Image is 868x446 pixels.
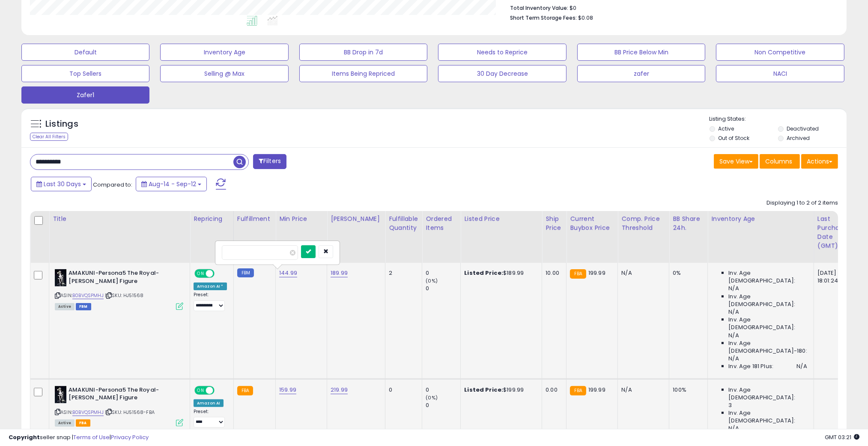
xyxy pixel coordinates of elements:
b: AMAKUNI-Persona5 The Royal-[PERSON_NAME] Figure [69,386,173,404]
button: Last 30 Days [31,177,92,191]
button: Selling @ Max [160,65,288,82]
span: Last 30 Days [44,180,81,188]
div: N/A [621,386,662,394]
small: FBA [570,386,586,395]
button: Aug-14 - Sep-12 [136,177,207,191]
label: Active [719,125,734,132]
button: Filters [253,154,286,169]
span: Inv. Age 181 Plus: [728,363,773,370]
small: (0%) [426,277,438,284]
div: BB Share 24h. [673,214,704,232]
div: 0.00 [546,386,560,394]
div: Min Price [279,214,323,223]
div: 0 [426,269,460,277]
span: 199.99 [588,269,606,277]
div: N/A [621,269,662,277]
span: N/A [728,285,739,292]
span: ON [195,387,206,394]
span: Inv. Age [DEMOGRAPHIC_DATA]-180: [728,339,807,355]
div: Fulfillment [237,214,272,223]
div: 0 [426,285,460,292]
span: All listings currently available for purchase on Amazon [55,419,75,427]
span: N/A [728,425,739,432]
a: 159.99 [279,386,296,394]
small: FBM [237,268,254,277]
div: Last Purchase Date (GMT) [817,214,849,250]
div: Amazon AI [194,399,224,407]
div: [PERSON_NAME] [331,214,382,223]
div: 10.00 [546,269,560,277]
button: Columns [760,154,800,169]
span: Compared to: [93,181,132,189]
button: Non Competitive [716,44,844,61]
button: BB Price Below Min [577,44,705,61]
span: OFF [213,387,227,394]
div: Clear All Filters [30,133,68,141]
a: 189.99 [331,269,348,277]
span: Inv. Age [DEMOGRAPHIC_DATA]: [728,386,807,401]
span: FBA [76,419,90,427]
li: $0 [510,2,832,12]
a: Terms of Use [73,433,110,441]
a: B0BVQSPMHJ [72,409,104,416]
span: | SKU: HJ51568-FBA [105,409,155,416]
div: 100% [673,386,701,394]
button: BB Drop in 7d [299,44,427,61]
span: Aug-14 - Sep-12 [149,180,196,188]
span: N/A [728,332,739,339]
button: Zafer1 [21,86,149,104]
button: 30 Day Decrease [438,65,566,82]
div: 2 [389,269,415,277]
button: Items Being Repriced [299,65,427,82]
h5: Listings [45,118,78,130]
b: Total Inventory Value: [510,4,568,12]
button: Inventory Age [160,44,288,61]
span: ON [195,270,206,277]
div: Fulfillable Quantity [389,214,418,232]
span: All listings currently available for purchase on Amazon [55,303,75,310]
div: Amazon AI * [194,282,227,290]
b: Listed Price: [464,269,503,277]
img: 51aMlGtCekL._SL40_.jpg [55,386,66,403]
span: FBM [76,303,91,310]
span: Inv. Age [DEMOGRAPHIC_DATA]: [728,409,807,425]
button: Needs to Reprice [438,44,566,61]
div: 0 [426,386,460,394]
span: 3 [728,401,732,409]
button: NACI [716,65,844,82]
div: Repricing [194,214,230,223]
a: Privacy Policy [111,433,149,441]
button: zafer [577,65,705,82]
div: 0 [426,401,460,409]
span: | SKU: HJ51568 [105,292,143,299]
button: Default [21,44,149,61]
div: $199.99 [464,386,535,394]
div: Preset: [194,409,227,428]
span: N/A [728,355,739,363]
b: Listed Price: [464,386,503,394]
div: [DATE] 18:01:24 [817,269,846,285]
small: FBA [570,269,586,279]
span: OFF [213,270,227,277]
span: Inv. Age [DEMOGRAPHIC_DATA]: [728,269,807,285]
small: FBA [237,386,253,395]
div: Comp. Price Threshold [621,214,665,232]
div: Title [53,214,186,223]
b: Short Term Storage Fees: [510,14,577,21]
label: Out of Stock [719,134,750,142]
span: 199.99 [588,386,606,394]
p: Listing States: [710,115,847,123]
div: 0% [673,269,701,277]
div: Inventory Age [711,214,810,223]
span: Inv. Age [DEMOGRAPHIC_DATA]: [728,293,807,308]
label: Archived [787,134,810,142]
div: $189.99 [464,269,535,277]
b: AMAKUNI-Persona5 The Royal-[PERSON_NAME] Figure [69,269,173,287]
small: (0%) [426,394,438,401]
button: Save View [714,154,758,169]
span: 2025-10-14 03:21 GMT [825,433,859,441]
div: seller snap | | [9,434,149,442]
div: ASIN: [55,386,183,426]
div: Listed Price [464,214,538,223]
div: 0 [389,386,415,394]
